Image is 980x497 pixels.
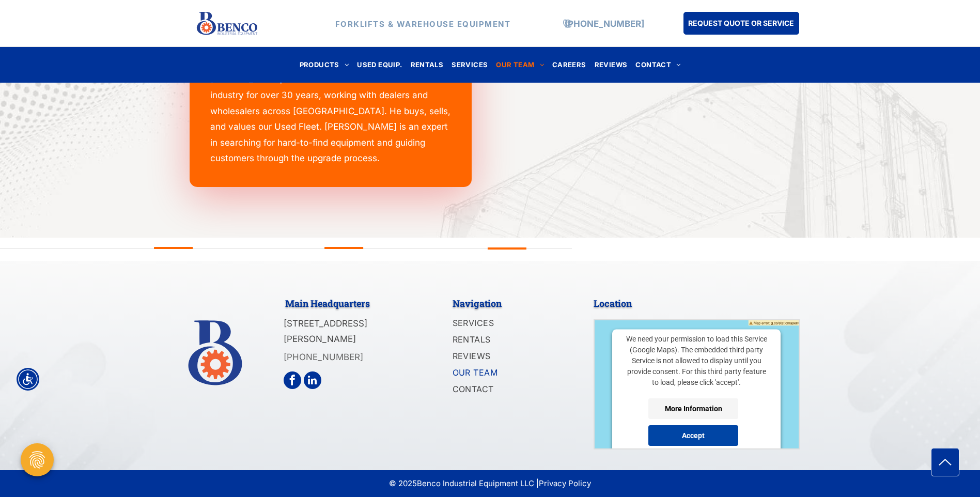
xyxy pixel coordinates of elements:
[683,12,799,35] a: REQUEST QUOTE OR SERVICE
[631,58,685,72] a: CONTACT
[284,318,367,345] span: [STREET_ADDRESS][PERSON_NAME]
[447,58,492,72] a: SERVICES
[453,365,564,382] a: OUR TEAM
[453,382,564,398] a: CONTACT
[648,398,738,418] button: More Information
[590,58,632,72] a: REVIEWS
[565,18,644,28] a: [PHONE_NUMBER]
[295,58,353,72] a: PRODUCTS
[648,425,738,445] button: Accept
[453,349,564,365] a: REVIEWS
[417,478,591,488] span: Benco Industrial Equipment LLC |
[304,371,321,389] a: linkedin
[335,19,511,28] strong: FORKLIFTS & WAREHOUSE EQUIPMENT
[284,371,301,389] a: facebook
[407,58,448,72] a: RENTALS
[389,478,417,490] span: © 2025
[453,332,564,349] a: RENTALS
[453,316,564,332] a: SERVICES
[285,297,370,309] span: Main Headquarters
[492,58,548,72] a: OUR TEAM
[594,297,632,309] span: Location
[453,297,502,309] span: Navigation
[353,58,406,72] a: USED EQUIP.
[625,333,768,387] p: We need your permission to load this Service (Google Maps). The embedded third party Service is n...
[284,352,363,362] a: [PHONE_NUMBER]
[688,13,794,33] span: REQUEST QUOTE OR SERVICE
[548,58,590,72] a: CAREERS
[539,478,591,488] a: Privacy Policy
[17,368,39,391] div: Accessibility Menu
[595,320,799,486] img: Google maps preview image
